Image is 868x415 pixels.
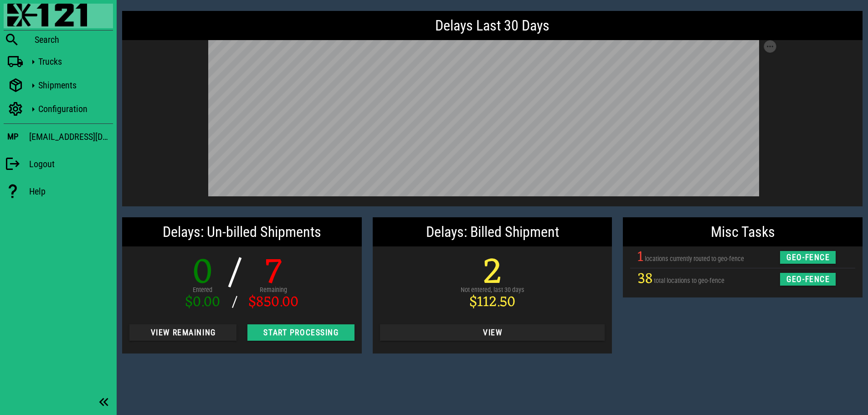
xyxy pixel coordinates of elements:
div: Delays: Un-billed Shipments [122,217,362,246]
button: View [380,324,605,341]
div: Search [35,34,113,45]
div: Misc Tasks [623,217,863,246]
button: Start Processing [247,324,354,341]
div: Help [29,186,113,197]
div: Trucks [38,56,109,67]
span: Start Processing [255,328,347,337]
a: geo-fence [780,253,836,260]
a: Blackfly [4,4,113,28]
img: 87f0f0e.png [7,4,87,26]
button: geo-fence [780,273,836,286]
div: 7 [248,256,298,292]
div: Entered [185,285,220,295]
span: locations currently routed to geo-fence [645,255,744,263]
div: $112.50 [461,295,524,310]
div: Delays: Billed Shipment [373,217,612,246]
div: 0 [185,256,220,292]
div: [EMAIL_ADDRESS][DOMAIN_NAME] [29,129,113,144]
div: Logout [29,159,113,169]
div: Delays Last 30 Days [122,11,863,40]
div: 2 [461,256,524,292]
span: geo-fence [786,253,830,262]
span: 1 [637,244,643,270]
span: View Remaining [137,328,229,337]
div: Shipments [38,80,109,91]
button: geo-fence [780,251,836,264]
div: $850.00 [248,295,298,310]
div: / [227,256,241,292]
div: Not entered, last 30 days [461,285,524,295]
div: Configuration [38,103,109,114]
a: Help [4,179,113,204]
div: $0.00 [185,295,220,310]
div: Remaining [248,285,298,295]
span: geo-fence [786,275,830,284]
button: View Remaining [129,324,236,341]
div: Vega visualization [208,40,776,199]
h3: MP [7,132,18,142]
span: View [387,328,598,337]
span: total locations to geo-fence [654,277,724,285]
a: geo-fence [780,275,836,282]
div: / [227,295,241,310]
span: 38 [637,266,652,292]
